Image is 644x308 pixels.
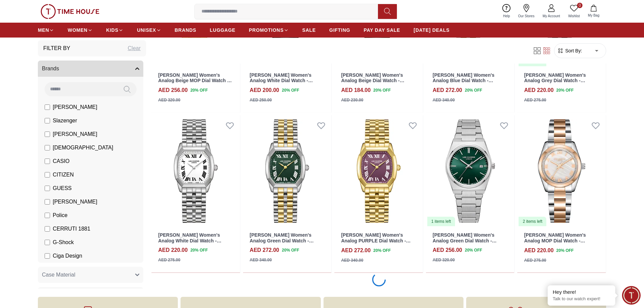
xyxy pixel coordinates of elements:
a: [PERSON_NAME] Women's Analog PURPLE Dial Watch - LC08201.180 [341,232,411,249]
button: Case Material [38,267,143,283]
a: WOMEN [68,24,93,36]
input: G-Shock [45,240,50,245]
a: GIFTING [329,24,350,36]
div: AED 275.00 [158,257,180,263]
a: [PERSON_NAME] Women's Analog White Dial Watch - LC08202.431 [250,72,313,89]
p: Talk to our watch expert! [553,296,610,302]
span: Slazenger [53,117,77,125]
span: 20 % OFF [556,247,574,254]
input: CASIO [45,159,50,164]
div: AED 230.00 [341,97,363,103]
h4: AED 200.00 [250,86,279,94]
input: Slazenger [45,118,50,123]
div: Chat Widget [622,286,641,305]
a: [PERSON_NAME] Women's Analog Green Dial Watch - LC08201.270 [250,232,314,249]
input: Police [45,213,50,218]
span: Ciga Design [53,252,82,260]
span: [PERSON_NAME] [53,103,97,111]
div: 2 items left [519,217,546,226]
span: Help [500,14,513,19]
a: BRANDS [175,24,196,36]
span: 20 % OFF [282,87,299,93]
span: [PERSON_NAME] [53,198,97,206]
span: [PERSON_NAME] [53,130,97,138]
span: CITIZEN [53,171,74,179]
h4: AED 256.00 [433,246,462,254]
div: AED 340.00 [433,97,455,103]
div: 1 items left [427,217,455,226]
div: AED 320.00 [158,97,180,103]
div: AED 320.00 [433,257,455,263]
a: Help [499,3,514,20]
a: [PERSON_NAME] Women's Analog Grey Dial Watch - LC08201.360 [524,72,586,89]
div: AED 275.00 [524,257,546,263]
h4: AED 272.00 [341,246,371,255]
span: 0 [577,3,582,8]
span: GUESS [53,184,72,192]
button: Sort By: [557,47,582,54]
span: CERRUTI 1881 [53,225,90,233]
span: PROMOTIONS [249,27,284,33]
span: 20 % OFF [190,247,208,253]
h4: AED 220.00 [524,246,553,255]
h4: AED 220.00 [524,86,553,94]
span: Wishlist [566,14,582,19]
span: CASIO [53,157,70,165]
input: [PERSON_NAME] [45,132,50,137]
input: [DEMOGRAPHIC_DATA] [45,145,50,150]
input: Ciga Design [45,253,50,259]
h4: AED 272.00 [433,86,462,94]
span: [DATE] DEALS [414,27,450,33]
a: [PERSON_NAME] Women's Analog Blue Dial Watch - LC08201.590 [433,72,495,89]
a: LUGGAGE [210,24,236,36]
span: KIDS [106,27,118,33]
img: Lee Cooper Women's Analog White Dial Watch - LC08201.330 [151,115,240,227]
span: My Account [540,14,563,19]
span: PAY DAY SALE [364,27,400,33]
a: [PERSON_NAME] Women's Analog Beige MOP Dial Watch - LC08204.120 [158,72,232,89]
span: [DEMOGRAPHIC_DATA] [53,144,113,152]
a: PROMOTIONS [249,24,289,36]
h4: AED 256.00 [158,86,188,94]
div: AED 275.00 [524,97,546,103]
a: [PERSON_NAME] Women's Analog Green Dial Watch - LC08195.370 [433,232,497,249]
div: AED 340.00 [250,257,272,263]
button: My Bag [584,3,603,19]
button: Case Color [38,287,143,303]
a: Our Stores [514,3,539,20]
a: [PERSON_NAME] Women's Analog White Dial Watch - LC08201.330 [158,232,221,249]
a: [DATE] DEALS [414,24,450,36]
span: WOMEN [68,27,88,33]
input: [PERSON_NAME] [45,104,50,110]
h4: AED 220.00 [158,246,188,254]
div: Clear [128,44,141,52]
span: LUGGAGE [210,27,236,33]
span: My Bag [585,13,602,18]
a: UNISEX [137,24,161,36]
a: 0Wishlist [564,3,584,20]
input: CITIZEN [45,172,50,177]
span: MEN [38,27,49,33]
img: Lee Cooper Women's Analog Green Dial Watch - LC08201.270 [243,115,332,227]
div: AED 340.00 [341,257,363,263]
img: Lee Cooper Women's Analog Green Dial Watch - LC08195.370 [426,115,515,227]
span: SALE [302,27,316,33]
a: Lee Cooper Women's Analog MOP Dial Watch - LC08190.5202 items left [517,115,606,227]
img: Lee Cooper Women's Analog MOP Dial Watch - LC08190.520 [517,115,606,227]
img: Lee Cooper Women's Analog PURPLE Dial Watch - LC08201.180 [334,115,423,227]
span: 20 % OFF [373,87,390,93]
a: SALE [302,24,316,36]
button: Brands [38,61,143,77]
span: Sort By: [564,47,582,54]
span: 20 % OFF [282,247,299,253]
span: Brands [42,65,59,73]
h3: Filter By [43,44,70,52]
a: Lee Cooper Women's Analog Green Dial Watch - LC08195.3701 items left [426,115,515,227]
a: MEN [38,24,54,36]
span: 20 % OFF [556,87,574,93]
span: 20 % OFF [465,87,482,93]
input: CERRUTI 1881 [45,226,50,232]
